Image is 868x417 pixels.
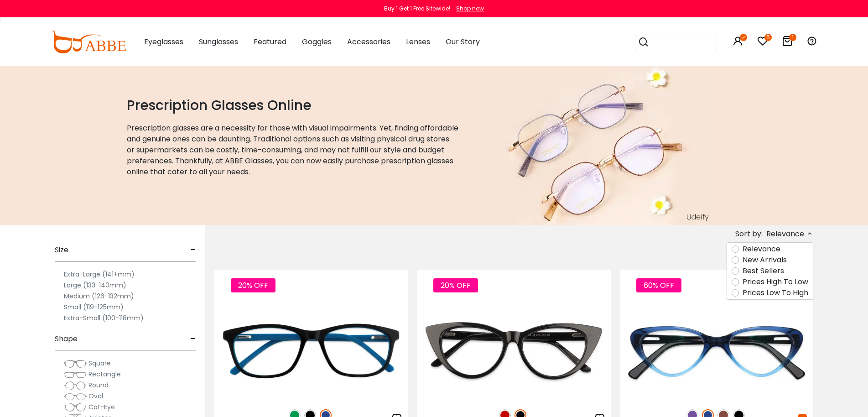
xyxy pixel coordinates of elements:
[64,359,87,368] img: Square.png
[743,276,808,287] label: Prices High To Low
[636,278,681,292] span: 60% OFF
[127,97,459,114] h1: Prescription Glasses Online
[743,287,808,298] label: Prices Low To High
[55,239,68,261] span: Size
[417,302,610,399] img: Black Nora - Acetate ,Universal Bridge Fit
[735,229,763,239] span: Sort by:
[446,36,480,47] span: Our Story
[456,5,484,13] div: Shop now
[743,255,787,266] label: New Arrivals
[384,5,450,13] div: Buy 1 Get 1 Free Sitewide!
[433,278,478,292] span: 20% OFF
[64,269,135,280] label: Extra-Large (141+mm)
[789,34,796,41] i: 1
[64,381,87,390] img: Round.png
[64,370,87,379] img: Rectangle.png
[743,266,784,276] label: Best Sellers
[64,291,134,302] label: Medium (126-132mm)
[88,381,109,390] span: Round
[743,244,780,255] label: Relevance
[88,359,111,368] span: Square
[764,34,772,41] i: 5
[302,36,332,47] span: Goggles
[64,313,144,323] label: Extra-Small (100-118mm)
[782,37,793,48] a: 1
[144,36,183,47] span: Eyeglasses
[51,31,126,53] img: abbeglasses.com
[88,370,121,379] span: Rectangle
[452,5,484,12] a: Shop now
[55,328,78,350] span: Shape
[214,302,408,399] img: Blue Machovec - Acetate ,Universal Bridge Fit
[190,328,196,350] span: -
[406,36,430,47] span: Lenses
[199,36,238,47] span: Sunglasses
[254,36,286,47] span: Featured
[766,226,804,242] span: Relevance
[231,278,275,292] span: 20% OFF
[88,391,103,401] span: Oval
[347,36,390,47] span: Accessories
[64,392,87,401] img: Oval.png
[64,403,87,412] img: Cat-Eye.png
[481,66,713,225] img: prescription glasses online
[88,402,115,412] span: Cat-Eye
[64,302,124,313] label: Small (119-125mm)
[757,37,768,48] a: 5
[620,302,813,399] img: Blue Hannah - Acetate ,Universal Bridge Fit
[64,280,126,291] label: Large (133-140mm)
[190,239,196,261] span: -
[127,123,459,177] p: Prescription glasses are a necessity for those with visual impairments. Yet, finding affordable a...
